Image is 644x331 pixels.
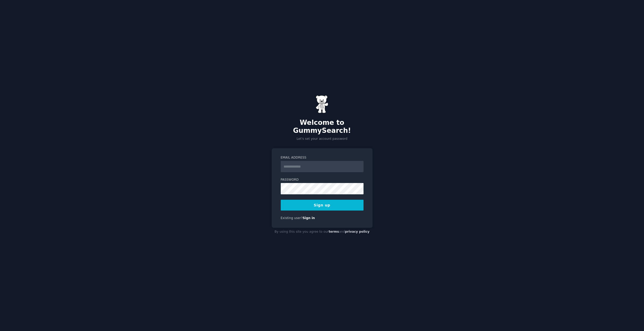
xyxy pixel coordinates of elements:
[303,216,315,220] a: Sign in
[281,178,364,182] label: Password
[272,137,373,141] p: Let's set your account password
[272,119,373,135] h2: Welcome to GummySearch!
[345,230,370,233] a: privacy policy
[281,200,364,211] button: Sign up
[281,216,303,220] span: Existing user?
[272,228,373,236] div: By using this site you agree to our and
[316,95,329,113] img: Gummy Bear
[281,155,364,160] label: Email Address
[329,230,339,233] a: terms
